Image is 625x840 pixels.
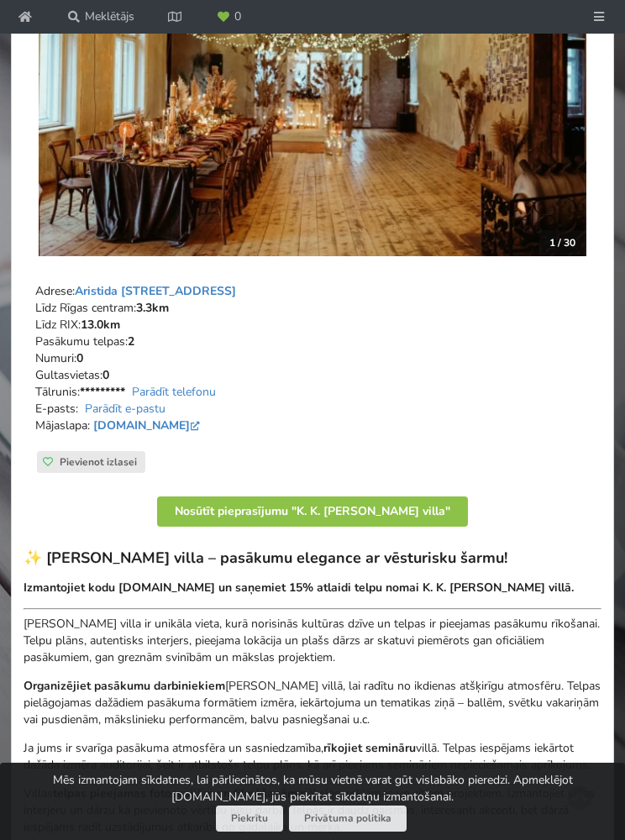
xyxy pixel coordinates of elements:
a: Privātuma politika [289,806,407,832]
div: 1 / 30 [539,230,586,255]
p: Ja jums ir svarīga pasākuma atmosfēra un sasniedzamība, villā. Telpas iespējams iekārtot dažāda i... [24,740,601,774]
a: Parādīt telefonu [132,384,216,400]
button: Nosūtīt pieprasījumu "K. K. [PERSON_NAME] villa" [157,496,468,527]
strong: 0 [102,367,109,383]
a: Meklētājs [56,2,146,32]
span: Pievienot izlasei [60,455,137,469]
strong: 13.0km [81,317,120,333]
strong: 0 [76,350,83,366]
address: Adrese: Līdz Rīgas centram: Līdz RIX: Pasākumu telpas: Numuri: Gultasvietas: Tālrunis: E-pasts: M... [35,283,590,451]
span: 0 [234,11,241,23]
a: Parādīt e-pastu [85,401,165,417]
p: [PERSON_NAME] villā, lai radītu no ikdienas atšķirīgu atmosfēru. Telpas pielāgojamas dažādiem pas... [24,678,601,728]
a: [DOMAIN_NAME] [93,417,203,433]
p: [PERSON_NAME] villa ir unikāla vieta, kurā norisinās kultūras dzīve un telpas ir pieejamas pasāku... [24,616,601,666]
button: Piekrītu [216,806,283,832]
h3: ✨ [PERSON_NAME] villa – pasākumu elegance ar vēsturisku šarmu! [24,549,601,568]
strong: Organizējiet pasākumu darbiniekiem [24,678,225,694]
strong: Izmantojiet kodu [DOMAIN_NAME] un saņemiet 15% atlaidi telpu nomai K. K. [PERSON_NAME] villā. [24,580,574,596]
a: Aristida [STREET_ADDRESS] [75,283,236,299]
strong: rīkojiet semināru [323,740,416,756]
strong: 3.3km [136,300,169,316]
strong: 2 [128,333,134,349]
